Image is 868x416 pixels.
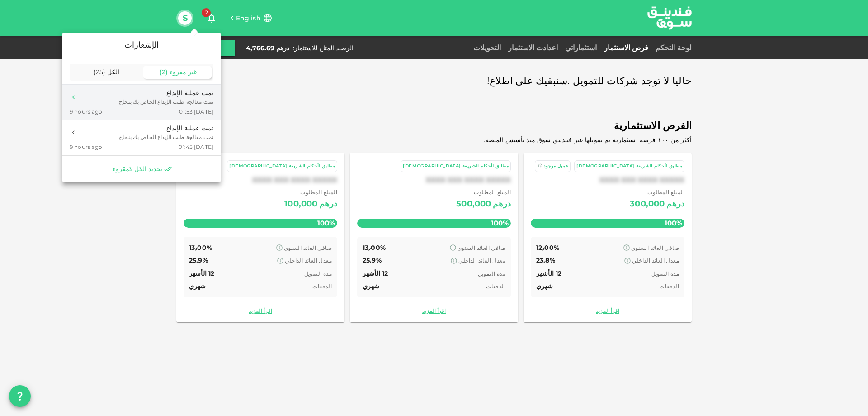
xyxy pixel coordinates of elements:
[107,68,119,76] span: الكل
[179,143,213,151] span: [DATE] 01:45
[170,68,197,76] span: غير مقروء
[179,108,213,115] span: [DATE] 01:53
[94,68,105,76] span: ( 25 )
[160,68,168,76] span: ( 2 )
[118,124,213,133] div: تمت عملية الإيداع
[124,40,159,50] span: الإشعارات
[70,108,102,115] span: 9 hours ago
[118,88,213,98] div: تمت عملية الإيداع
[118,98,213,106] div: تمت معالجة طلب الإيداع الخاص بك بنجاح.
[113,165,162,173] span: تحديد الكل كمقروء
[70,143,102,151] span: 9 hours ago
[118,133,213,141] div: تمت معالجة طلب الإيداع الخاص بك بنجاح.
